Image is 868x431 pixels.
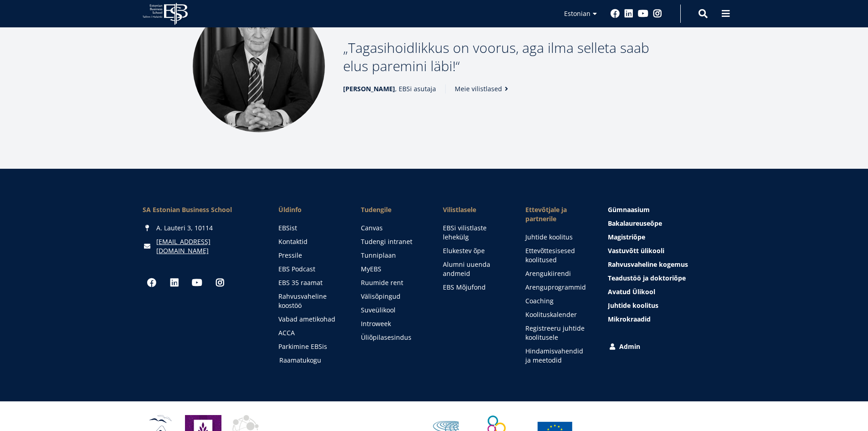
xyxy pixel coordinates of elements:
[525,246,590,265] a: Ettevõttesisesed koolitused
[608,301,725,310] a: Juhtide koolitus
[525,233,590,242] a: Juhtide koolitus
[608,233,645,241] span: Magistriõpe
[443,223,507,242] a: EBSi vilistlaste lehekülg
[278,315,343,324] a: Vabad ametikohad
[608,260,725,269] a: Rahvusvaheline kogemus
[525,269,590,278] a: Arengukiirendi
[361,251,425,260] a: Tunniplaan
[608,246,664,255] span: Vastuvõtt ülikooli
[361,333,425,342] a: Üliõpilasesindus
[608,315,725,324] a: Mikrokraadid
[278,265,343,274] a: EBS Podcast
[443,246,507,255] a: Elukestev õpe
[361,223,425,233] a: Canvas
[278,205,343,214] span: Üldinfo
[343,84,395,93] strong: [PERSON_NAME]
[525,310,590,319] a: Koolituskalender
[525,296,590,306] a: Coaching
[443,283,507,292] a: EBS Mõjufond
[638,9,648,18] a: Youtube
[278,251,343,260] a: Pressile
[361,319,425,328] a: Introweek
[608,233,725,242] a: Magistriõpe
[611,9,620,18] a: Facebook
[343,84,436,93] span: , EBSi asutaja
[361,237,425,246] a: Tudengi intranet
[278,342,343,351] a: Parkimine EBSis
[608,287,725,296] a: Avatud Ülikool
[608,274,725,283] a: Teadustöö ja doktoriõpe
[361,278,425,287] a: Ruumide rent
[608,260,688,269] span: Rahvusvaheline kogemus
[143,223,260,233] div: A. Lauteri 3, 10114
[278,292,343,310] a: Rahvusvaheline koostöö
[211,274,229,292] a: Instagram
[278,223,343,233] a: EBSist
[279,356,344,365] a: Raamatukogu
[608,342,725,351] a: Admin
[608,205,725,214] a: Gümnaasium
[278,328,343,338] a: ACCA
[361,306,425,315] a: Suveülikool
[525,324,590,342] a: Registreeru juhtide koolitusele
[525,283,590,292] a: Arenguprogrammid
[443,205,507,214] span: Vilistlasele
[525,205,590,223] span: Ettevõtjale ja partnerile
[608,315,651,323] span: Mikrokraadid
[143,274,161,292] a: Facebook
[443,260,507,278] a: Alumni uuenda andmeid
[455,84,511,93] a: Meie vilistlased
[608,301,658,310] span: Juhtide koolitus
[278,278,343,287] a: EBS 35 raamat
[653,9,662,18] a: Instagram
[343,39,676,75] p: Tagasihoidlikkus on voorus, aga ilma selleta saab elus paremini läbi!
[165,274,184,292] a: Linkedin
[608,246,725,255] a: Vastuvõtt ülikooli
[143,205,260,214] div: SA Estonian Business School
[608,219,725,228] a: Bakalaureuseõpe
[608,205,650,214] span: Gümnaasium
[361,205,425,214] a: Tudengile
[624,9,633,18] a: Linkedin
[608,219,662,228] span: Bakalaureuseõpe
[188,274,206,292] a: Youtube
[525,347,590,365] a: Hindamisvahendid ja meetodid
[278,237,343,246] a: Kontaktid
[608,287,655,296] span: Avatud Ülikool
[156,237,260,255] a: [EMAIL_ADDRESS][DOMAIN_NAME]
[361,292,425,301] a: Välisõpingud
[361,265,425,274] a: MyEBS
[608,274,686,282] span: Teadustöö ja doktoriõpe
